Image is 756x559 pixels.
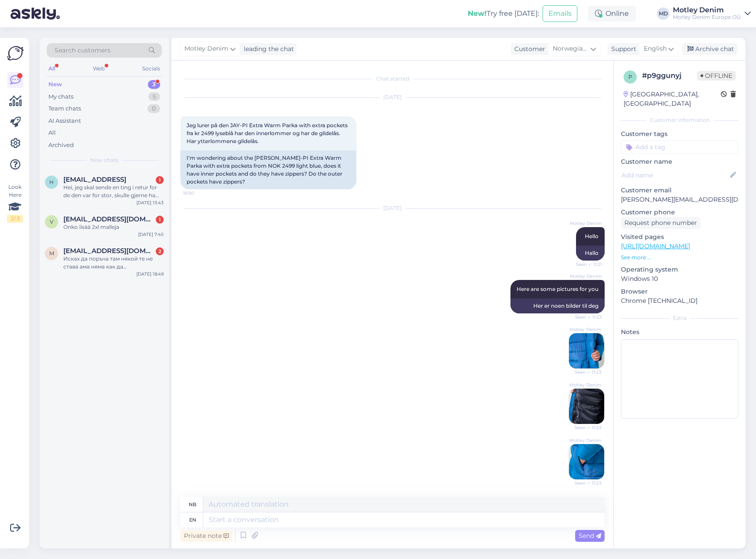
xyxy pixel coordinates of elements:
span: Hello [585,233,598,239]
span: Veikkovainio79@gmail.com [63,215,155,223]
p: Customer email [621,186,738,195]
a: Motley DenimMotley Denim Europe OÜ [673,7,751,21]
div: 3 [148,80,160,89]
div: Request phone number [621,217,701,229]
img: Attachment [569,444,604,479]
span: Send [579,532,601,540]
div: [DATE] 7:45 [138,231,164,238]
div: Motley Denim [673,7,741,14]
span: Seen ✓ 11:21 [569,261,602,268]
img: Attachment [569,389,604,424]
span: Motley Denim [184,44,228,54]
div: leading the chat [240,44,294,54]
div: nb [189,497,196,512]
div: All [48,129,56,137]
span: Seen ✓ 11:23 [569,369,602,375]
div: Onko lisää 2xl malleja [63,223,164,231]
p: Windows 10 [621,274,738,283]
a: [URL][DOMAIN_NAME] [621,242,690,250]
span: Search customers [55,46,110,55]
div: Private note [180,530,232,542]
span: Motley Denim [569,326,602,333]
span: Offline [697,71,736,81]
div: Hallo [576,246,605,261]
span: New chats [90,156,118,164]
div: Socials [140,63,162,74]
input: Add a tag [621,140,738,154]
span: M [49,250,54,257]
div: Chat started [180,75,605,83]
button: Emails [543,5,577,22]
div: Motley Denim Europe OÜ [673,14,741,21]
div: 1 [156,176,164,184]
p: Customer name [621,157,738,166]
span: Jeg lurer på den JAY-PI Extra Warm Parka with extra pockets fra kr 2499 lyseblå har den innerlomm... [187,122,349,144]
div: Her er noen bilder til deg [510,298,605,313]
div: Team chats [48,104,81,113]
img: Attachment [569,333,604,368]
div: My chats [48,92,73,101]
span: Norwegian Bokmål [553,44,589,54]
div: I'm wondering about the [PERSON_NAME]-PI Extra Warm Parka with extra pockets from NOK 2499 light ... [180,151,356,189]
div: Customer information [621,116,738,124]
div: 1 [156,216,164,224]
div: 0 [147,104,160,113]
span: Seen ✓ 11:23 [569,480,602,486]
div: 2 [156,247,164,255]
span: Here are some pictures for you [517,286,598,292]
div: Online [588,6,636,22]
span: Motley Denim [569,273,602,279]
div: Hei, jeg skal sende en ting i retur for de den var for stor, skulle gjerne ha byttet i mindre str... [63,184,164,199]
input: Add name [621,170,728,180]
div: MD [657,7,669,20]
span: 16:50 [183,190,216,196]
p: Operating system [621,265,738,274]
div: [GEOGRAPHIC_DATA], [GEOGRAPHIC_DATA] [624,90,721,108]
p: Customer phone [621,208,738,217]
div: All [47,63,57,74]
span: p [628,74,632,80]
span: H [49,179,54,185]
p: Customer tags [621,129,738,139]
div: Web [91,63,106,74]
p: Chrome [TECHNICAL_ID] [621,296,738,305]
div: New [48,80,62,89]
div: en [189,512,196,527]
div: Customer [511,44,545,54]
div: 2 / 3 [7,215,23,223]
div: AI Assistant [48,117,81,125]
div: # p9ggunyj [642,70,697,81]
div: Archived [48,141,74,150]
div: Archive chat [682,43,738,55]
div: [DATE] 13:43 [136,199,164,206]
span: V [50,218,53,225]
div: [DATE] [180,204,605,212]
span: Seen ✓ 11:23 [569,424,602,431]
b: New! [468,9,487,18]
span: Seen ✓ 11:23 [569,314,602,320]
div: Support [608,44,636,54]
span: Motley Denim [569,220,602,227]
div: [DATE] [180,93,605,101]
p: See more ... [621,254,738,261]
p: Browser [621,287,738,296]
span: Motley Denim [569,437,602,444]
p: Visited pages [621,232,738,242]
span: English [644,44,667,54]
p: [PERSON_NAME][EMAIL_ADDRESS][DOMAIN_NAME] [621,195,738,204]
span: Mitkokecheche@gmail.com [63,247,155,255]
p: Notes [621,327,738,337]
div: Try free [DATE]: [468,8,539,19]
img: Askly Logo [7,45,24,62]
span: Hel_h.k@hotmail.cim [63,176,126,184]
div: [DATE] 18:49 [136,271,164,277]
span: Motley Denim [569,382,602,388]
div: Extra [621,314,738,322]
div: Look Here [7,183,23,223]
div: Исках да поръча там някой те не става ама няма как да [PERSON_NAME] не мога да повече не знам как... [63,255,164,271]
div: 5 [148,92,160,101]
